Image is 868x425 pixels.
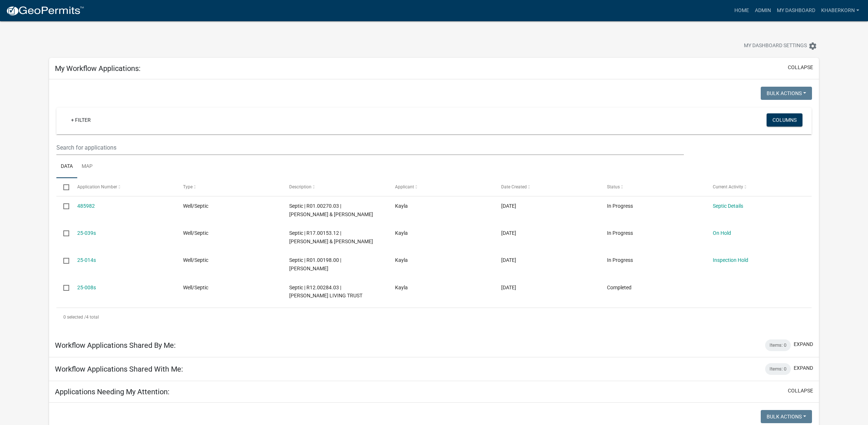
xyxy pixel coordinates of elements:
a: 25-008s [77,285,96,290]
button: My Dashboard Settingssettings [738,39,823,53]
a: On Hold [713,230,731,236]
span: Completed [607,285,632,290]
a: Data [56,155,77,178]
a: Admin [752,4,774,18]
span: Date Created [501,184,527,189]
span: 05/01/2025 [501,285,516,290]
span: 09/30/2025 [501,203,516,209]
div: 4 total [56,308,812,326]
span: Application Number [77,184,117,189]
button: collapse [788,64,813,71]
h5: Workflow Applications Shared With Me: [55,365,183,373]
span: Well/Septic [183,203,208,209]
a: Map [77,155,97,178]
span: In Progress [607,257,633,263]
a: My Dashboard [774,4,818,18]
span: My Dashboard Settings [744,42,807,50]
span: Kayla [395,285,408,290]
datatable-header-cell: Type [176,178,282,196]
span: Applicant [395,184,414,189]
datatable-header-cell: Status [600,178,706,196]
datatable-header-cell: Applicant [388,178,494,196]
button: collapse [788,387,813,395]
a: 25-014s [77,257,96,263]
a: Inspection Hold [713,257,748,263]
span: Kayla [395,257,408,263]
span: Septic | R12.00284.03 | DONDLINGER LIVING TRUST [289,285,362,299]
span: Current Activity [713,184,743,189]
datatable-header-cell: Application Number [70,178,176,196]
div: Items: 0 [765,363,791,375]
span: Kayla [395,230,408,236]
div: Items: 0 [765,339,791,351]
span: Well/Septic [183,285,208,290]
datatable-header-cell: Description [282,178,388,196]
a: Septic Details [713,203,743,209]
datatable-header-cell: Current Activity [706,178,812,196]
i: settings [808,42,817,50]
div: collapse [49,79,819,333]
span: Septic | R01.00198.00 | LLOYD A BUDENSIEK [289,257,341,271]
a: 25-039s [77,230,96,236]
a: 485982 [77,203,95,209]
h5: My Workflow Applications: [55,64,141,73]
span: Type [183,184,193,189]
button: expand [794,341,813,348]
span: Kayla [395,203,408,209]
h5: Workflow Applications Shared By Me: [55,341,176,350]
button: Bulk Actions [761,87,812,100]
button: expand [794,364,813,372]
input: Search for applications [56,140,684,155]
a: khaberkorn [818,4,862,18]
span: Septic | R17.00153.12 | RUSSELL & ASHLEY RILEY [289,230,373,244]
datatable-header-cell: Date Created [494,178,600,196]
span: Septic | R01.00270.03 | MICHAL S & ALYSON D ALBERS [289,203,373,217]
span: Well/Septic [183,230,208,236]
datatable-header-cell: Select [56,178,70,196]
button: Bulk Actions [761,410,812,423]
h5: Applications Needing My Attention: [55,387,169,396]
span: In Progress [607,230,633,236]
span: Description [289,184,312,189]
span: 0 selected / [63,315,86,320]
span: 08/08/2025 [501,230,516,236]
button: Columns [767,113,802,127]
span: Well/Septic [183,257,208,263]
span: Status [607,184,620,189]
a: + Filter [65,113,97,127]
span: 05/23/2025 [501,257,516,263]
a: Home [731,4,752,18]
span: In Progress [607,203,633,209]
